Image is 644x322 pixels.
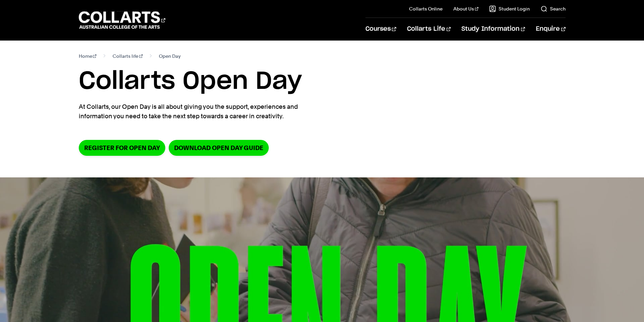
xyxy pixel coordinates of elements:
[453,5,478,12] a: About Us
[461,18,525,40] a: Study Information
[409,5,443,12] a: Collarts Online
[489,5,530,12] a: Student Login
[79,10,165,30] div: Go to homepage
[79,140,165,156] a: Register for Open Day
[541,5,566,12] a: Search
[536,18,565,40] a: Enquire
[113,51,143,61] a: Collarts life
[79,66,566,97] h1: Collarts Open Day
[79,102,326,121] p: At Collarts, our Open Day is all about giving you the support, experiences and information you ne...
[159,51,181,61] span: Open Day
[79,51,97,61] a: Home
[169,140,269,156] a: DOWNLOAD OPEN DAY GUIDE
[365,18,396,40] a: Courses
[407,18,451,40] a: Collarts Life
